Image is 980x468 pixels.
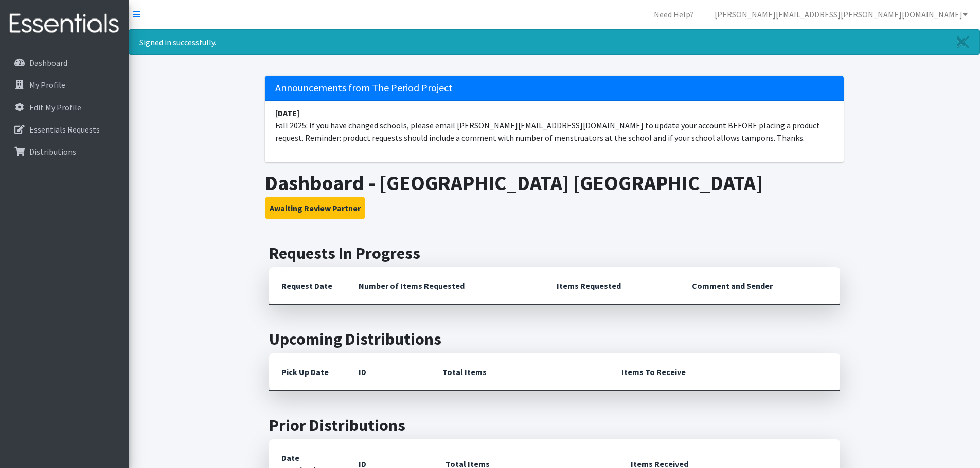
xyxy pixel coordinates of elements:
li: Fall 2025: If you have changed schools, please email [PERSON_NAME][EMAIL_ADDRESS][DOMAIN_NAME] to... [265,101,844,150]
th: Items To Receive [609,353,840,391]
h2: Requests In Progress [269,244,840,263]
h5: Announcements from The Period Project [265,76,844,101]
p: Edit My Profile [29,102,81,113]
button: Awaiting Review Partner [265,197,365,219]
th: Comment and Sender [680,267,840,305]
p: Essentials Requests [29,124,100,135]
a: [PERSON_NAME][EMAIL_ADDRESS][PERSON_NAME][DOMAIN_NAME] [706,4,976,25]
h2: Prior Distributions [269,416,840,435]
a: Need Help? [646,4,702,25]
th: Pick Up Date [269,353,346,391]
a: Distributions [4,141,124,162]
h2: Upcoming Distributions [269,329,840,349]
div: Signed in successfully. [129,29,980,55]
th: Number of Items Requested [346,267,545,305]
p: My Profile [29,80,65,90]
th: Request Date [269,267,346,305]
img: HumanEssentials [4,7,124,41]
h1: Dashboard - [GEOGRAPHIC_DATA] [GEOGRAPHIC_DATA] [265,171,844,195]
p: Distributions [29,146,76,157]
th: ID [346,353,430,391]
a: My Profile [4,74,124,95]
a: Close [947,30,979,54]
strong: [DATE] [275,108,299,118]
th: Items Requested [544,267,680,305]
a: Essentials Requests [4,119,124,140]
th: Total Items [430,353,609,391]
a: Edit My Profile [4,97,124,118]
a: Dashboard [4,52,124,73]
p: Dashboard [29,58,67,68]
